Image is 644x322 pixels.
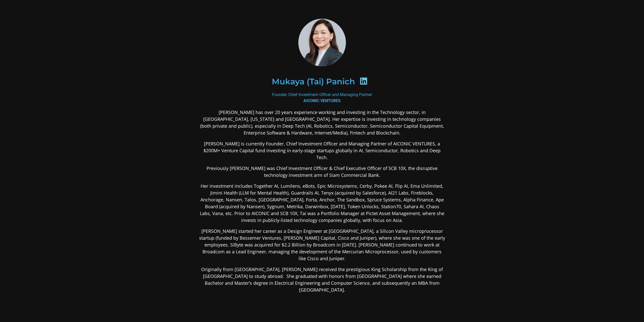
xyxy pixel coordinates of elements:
[199,92,445,104] div: Founder, Chief Investment Officer and Managing Partner
[199,266,445,293] p: Originally from [GEOGRAPHIC_DATA], [PERSON_NAME] received the prestigious King Scholarship from t...
[199,165,445,179] p: Previously [PERSON_NAME] was Chief Investment Officer & Chief Executive Officer of SCB 10X, the d...
[199,228,445,262] p: [PERSON_NAME] started her career as a Design Engineer at [GEOGRAPHIC_DATA], a Silicon Valley micr...
[199,140,445,161] p: [PERSON_NAME] is currently Founder, Chief Investment Officer and Managing Partner of AICONIC VENT...
[199,183,445,224] p: Her investment includes Together AI, Lumilens, eBots, Epic Microsystems, Cerby, Pokee AI, Flip AI...
[199,109,445,136] p: [PERSON_NAME] has over 20 years experience working and investing in the Technology sector, in [GE...
[303,98,341,103] b: AICONIC VENTURES
[272,78,355,86] h2: Mukaya (Tai) Panich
